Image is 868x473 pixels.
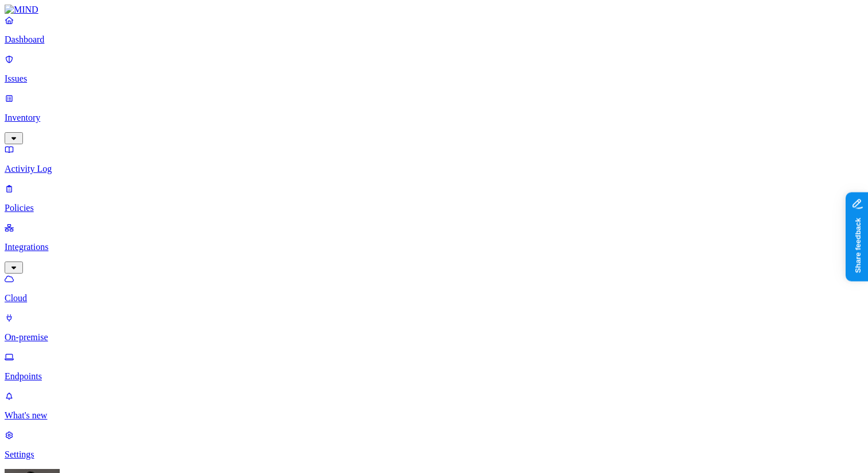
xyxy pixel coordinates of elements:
[5,183,863,213] a: Policies
[5,144,863,174] a: Activity Log
[5,371,863,382] p: Endpoints
[5,34,863,45] p: Dashboard
[5,449,863,460] p: Settings
[5,164,863,174] p: Activity Log
[5,113,863,123] p: Inventory
[5,222,863,272] a: Integrations
[5,15,863,45] a: Dashboard
[5,274,863,303] a: Cloud
[5,203,863,213] p: Policies
[5,5,38,15] img: MIND
[5,74,863,84] p: Issues
[5,430,863,460] a: Settings
[5,293,863,303] p: Cloud
[5,242,863,252] p: Integrations
[5,313,863,343] a: On-premise
[5,332,863,343] p: On-premise
[5,54,863,84] a: Issues
[5,93,863,143] a: Inventory
[5,410,863,421] p: What's new
[5,352,863,382] a: Endpoints
[5,5,863,15] a: MIND
[5,391,863,421] a: What's new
